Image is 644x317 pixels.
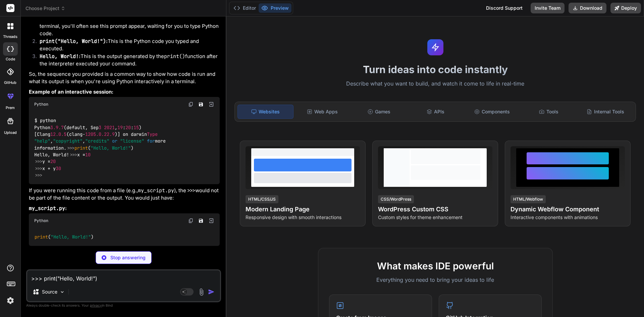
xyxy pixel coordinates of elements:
span: print [74,145,88,151]
span: .22 [101,131,109,137]
button: Download [569,3,606,13]
img: settings [5,295,16,306]
span: "Hello, World!" [91,145,131,151]
h1: Turn ideas into code instantly [230,63,640,75]
p: So, the sequence you provided is a common way to show how code is run and what its output is when... [29,70,220,86]
span: 3 [99,124,101,130]
img: copy [188,102,194,107]
div: Games [352,105,407,119]
strong: : [40,38,108,44]
code: >>> [186,187,195,194]
button: Save file [196,216,206,225]
li: This is the Python code you typed and executed. [34,38,220,53]
p: Responsive design with smooth interactions [246,214,360,221]
div: HTML/CSS/JS [246,195,278,203]
button: Preview [259,3,291,13]
span: .7 [58,124,64,130]
code: my_script.py [138,187,174,194]
p: If you were running this code from a file (e.g., ), the would not be part of the file content or ... [29,187,220,202]
span: for [147,138,155,144]
span: 15 [133,124,139,130]
li: This indicates that the Python interpreter is ready to accept a new command or statement. When yo... [34,7,220,38]
strong: Example of an interactive session: [29,89,113,95]
span: .9 [109,131,115,137]
span: Python [34,218,48,223]
label: threads [3,34,17,40]
p: Stop answering [110,254,146,261]
code: $ python Python (default, Sep , : : ) [Clang (clang- )] on darwin , , more information. ( ) Hello... [34,117,168,179]
div: Tools [521,105,577,119]
span: privacy [90,303,102,307]
span: "copyright" [53,138,83,144]
p: Source [42,288,57,295]
p: Always double-check its answers. Your in Bind [26,302,221,309]
label: GitHub [4,80,16,86]
span: 1205.0 [85,131,101,137]
span: 3.9 [50,124,58,130]
button: Deploy [610,3,641,13]
span: Type [147,131,158,137]
img: copy [188,218,194,223]
span: or [112,138,117,144]
code: Hello, World! [40,53,79,60]
span: 12.0 [50,131,61,137]
img: Pick Models [59,289,65,295]
span: 20 [125,124,131,130]
span: Python [34,102,48,107]
button: Save file [196,100,206,109]
img: attachment [198,288,205,296]
span: >>> [34,172,42,178]
span: 19 [117,124,123,130]
button: Invite Team [531,3,565,13]
label: Upload [4,130,17,136]
span: 20 [50,159,56,165]
p: Everything you need to bring your ideas to life [329,276,542,284]
div: HTML/Webflow [511,195,546,203]
code: my_script.py [29,205,65,212]
button: Editor [231,3,259,13]
div: APIs [408,105,463,119]
img: Open in Browser [208,218,214,224]
strong: : [40,53,80,59]
img: icon [208,288,215,295]
label: code [6,56,15,62]
p: Custom styles for theme enhancement [378,214,492,221]
div: CSS/WordPress [378,195,414,203]
h4: WordPress Custom CSS [378,205,492,214]
span: >>> [34,165,42,171]
div: Discord Support [482,3,527,13]
strong: : [29,205,67,211]
span: "help" [34,138,50,144]
div: Web Apps [295,105,350,119]
h4: Dynamic Webflow Component [511,205,625,214]
h2: What makes IDE powerful [329,259,542,273]
span: 10 [85,152,91,158]
span: print [35,234,48,240]
code: ( ) [34,233,94,241]
code: print() [164,53,185,60]
div: Internal Tools [578,105,633,119]
span: >>> [69,152,77,158]
p: Describe what you want to build, and watch it come to life in real-time [230,80,640,88]
code: print("Hello, World!") [40,38,106,45]
span: >>> [34,159,42,165]
span: Choose Project [25,5,65,12]
p: Interactive components with animations [511,214,625,221]
span: .5 [61,131,66,137]
span: "license" [120,138,144,144]
li: This is the output generated by the function after the interpreter executed your command. [34,53,220,68]
span: >>> [66,145,74,151]
span: "credits" [85,138,109,144]
span: "Hello, World!" [51,234,91,240]
div: Components [465,105,520,119]
img: Open in Browser [208,101,214,107]
div: Websites [237,105,293,119]
h4: Modern Landing Page [246,205,360,214]
label: prem [6,105,15,111]
span: 2021 [104,124,115,130]
span: 30 [56,165,61,171]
